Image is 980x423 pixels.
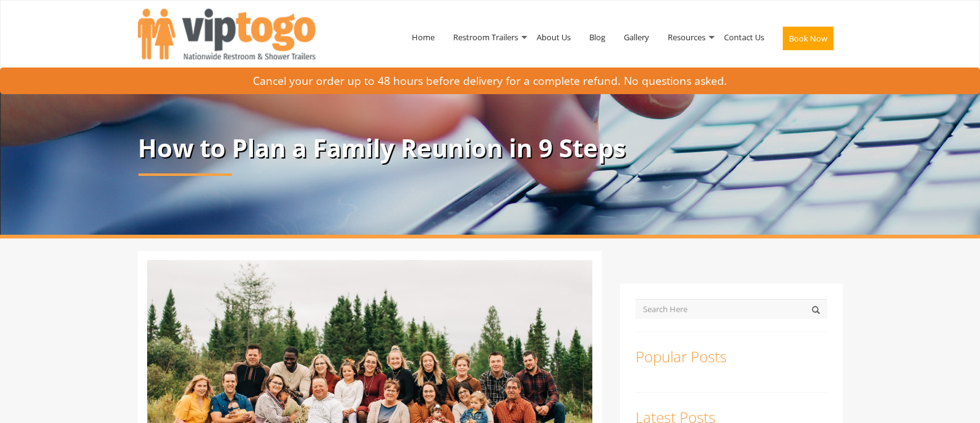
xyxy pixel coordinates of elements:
a: Home [403,5,444,69]
a: Restroom Trailers [444,5,527,69]
img: VIPTOGO [138,9,315,59]
p: How to Plan a Family Reunion in 9 Steps [138,134,843,162]
a: Blog [580,5,615,69]
a: About Us [527,5,580,69]
h3: Popular Posts [636,349,827,365]
input: Search Here [636,299,827,319]
a: Contact Us [715,5,773,69]
a: Book Now [773,5,843,77]
a: Gallery [615,5,658,69]
button: Book Now [783,27,833,50]
a: Resources [658,5,715,69]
